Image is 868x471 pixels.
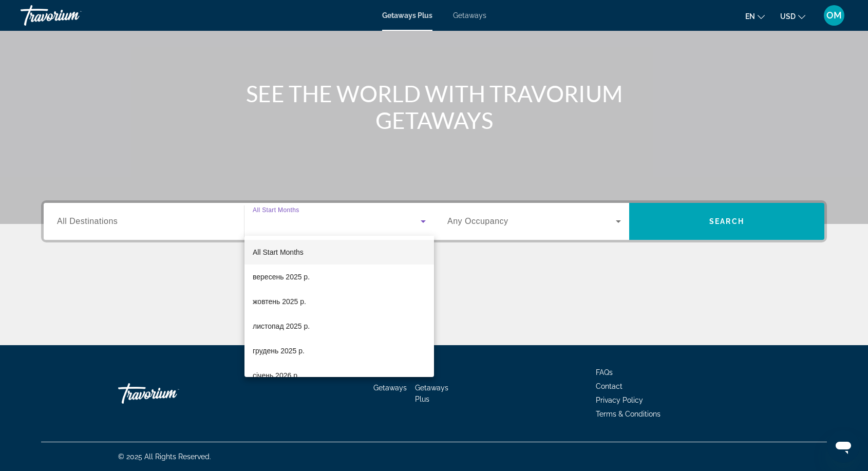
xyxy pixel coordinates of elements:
span: вересень 2025 р. [253,271,310,283]
span: грудень 2025 р. [253,345,305,357]
span: листопад 2025 р. [253,320,310,332]
span: All Start Months [253,248,304,256]
span: жовтень 2025 р. [253,295,306,308]
span: січень 2026 р. [253,369,299,382]
iframe: Кнопка для запуску вікна повідомлень [827,430,860,463]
